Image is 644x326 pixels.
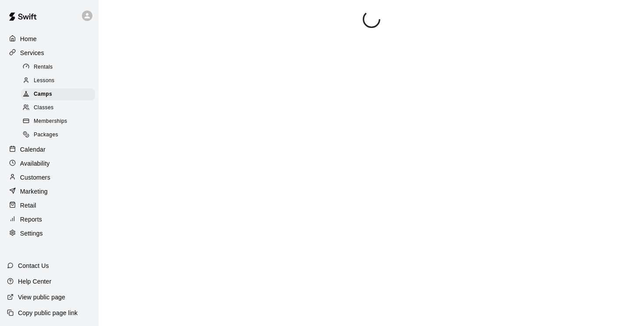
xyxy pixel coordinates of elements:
a: Settings [7,227,92,240]
span: Packages [34,131,58,139]
p: Help Center [18,277,51,286]
p: Calendar [20,145,46,154]
a: Reports [7,213,92,226]
a: Services [7,46,92,59]
div: Classes [21,102,95,114]
span: Classes [34,104,53,112]
div: Lessons [21,75,95,87]
p: Services [20,49,44,57]
p: Customers [20,173,50,182]
p: View public page [18,293,65,302]
div: Memberships [21,115,95,128]
a: Camps [21,88,99,101]
span: Memberships [34,117,67,126]
p: Reports [20,215,42,224]
a: Calendar [7,143,92,156]
span: Camps [34,90,52,99]
div: Rentals [21,61,95,73]
p: Contact Us [18,261,49,270]
span: Rentals [34,63,53,72]
a: Rentals [21,60,99,74]
p: Marketing [20,187,48,196]
p: Home [20,35,37,43]
a: Packages [21,128,99,142]
a: Home [7,32,92,45]
p: Availability [20,159,50,168]
a: Retail [7,199,92,212]
p: Retail [20,201,36,210]
a: Memberships [21,115,99,128]
div: Camps [21,88,95,101]
div: Packages [21,129,95,141]
a: Marketing [7,185,92,198]
a: Lessons [21,74,99,87]
a: Availability [7,157,92,170]
span: Lessons [34,76,55,85]
a: Classes [21,101,99,115]
a: Customers [7,171,92,184]
p: Settings [20,229,43,238]
p: Copy public page link [18,309,78,317]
